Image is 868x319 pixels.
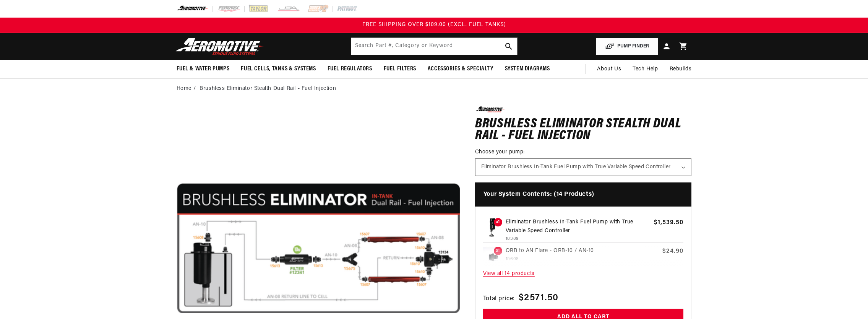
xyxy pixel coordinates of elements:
[351,38,517,55] input: Search by Part Number, Category or Keyword
[200,85,336,93] li: Brushless Eliminator Stealth Dual Rail - Fuel Injection
[322,60,378,78] summary: Fuel Regulators
[422,60,499,78] summary: Accessories & Specialty
[591,60,627,78] a: About Us
[328,65,372,73] span: Fuel Regulators
[633,65,658,73] span: Tech Help
[494,218,502,226] span: x1
[596,38,658,55] button: PUMP FINDER
[384,65,416,73] span: Fuel Filters
[483,294,515,304] span: Total price:
[627,60,664,78] summary: Tech Help
[483,266,684,282] span: View all 14 products
[475,118,692,142] h1: Brushless Eliminator Stealth Dual Rail - Fuel Injection
[235,60,321,78] summary: Fuel Cells, Tanks & Systems
[597,66,621,72] span: About Us
[483,218,684,243] a: Eliminator Brushless In-Tank Fuel Pump with True Variable Speed Controller x1 Eliminator Brushles...
[177,85,191,93] a: Home
[519,291,558,305] span: $2571.50
[664,60,698,78] summary: Rebuilds
[654,218,683,227] span: $1,539.50
[499,60,556,78] summary: System Diagrams
[670,65,692,73] span: Rebuilds
[171,60,235,78] summary: Fuel & Water Pumps
[475,182,692,207] h4: Your System Contents: (14 Products)
[177,65,230,73] span: Fuel & Water Pumps
[362,22,506,28] span: FREE SHIPPING OVER $109.00 (EXCL. FUEL TANKS)
[500,38,517,55] button: search button
[177,85,692,93] nav: breadcrumbs
[174,37,269,55] img: Aeromotive
[483,218,502,237] img: Eliminator Brushless In-Tank Fuel Pump with True Variable Speed Controller
[505,65,550,73] span: System Diagrams
[475,148,692,156] label: Choose your pump:
[378,60,422,78] summary: Fuel Filters
[506,218,651,235] p: Eliminator Brushless In-Tank Fuel Pump with True Variable Speed Controller
[428,65,493,73] span: Accessories & Specialty
[241,65,316,73] span: Fuel Cells, Tanks & Systems
[506,235,651,243] p: 18389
